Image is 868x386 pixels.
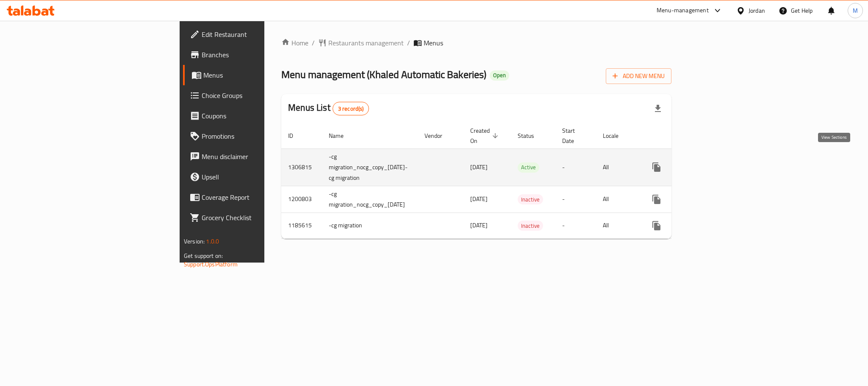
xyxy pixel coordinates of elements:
[596,213,640,238] td: All
[183,126,324,146] a: Promotions
[518,131,545,141] span: Status
[518,162,539,173] div: Active
[596,186,640,213] td: All
[183,85,324,106] a: Choice Groups
[183,207,324,228] a: Grocery Checklist
[555,213,596,238] td: -
[424,38,443,48] span: Menus
[202,90,318,101] span: Choice Groups
[613,71,665,81] span: Add New Menu
[322,186,418,213] td: -cg migration_nocg_copy_[DATE]
[555,148,596,186] td: -
[281,65,486,84] span: Menu management ( Khaled Automatic Bakeries )
[322,213,418,238] td: -cg migration
[183,65,324,85] a: Menus
[603,131,630,141] span: Locale
[646,157,667,177] button: more
[667,189,687,210] button: Change Status
[328,38,404,48] span: Restaurants management
[640,123,735,149] th: Actions
[183,45,324,65] a: Branches
[333,102,369,115] div: Total records count
[281,38,671,48] nav: breadcrumb
[490,70,509,81] div: Open
[202,131,318,141] span: Promotions
[184,259,238,270] a: Support.OpsPlatform
[322,148,418,186] td: -cg migration_nocg_copy_[DATE]-cg migration
[329,131,355,141] span: Name
[281,123,735,239] table: enhanced table
[183,146,324,167] a: Menu disclaimer
[183,24,324,45] a: Edit Restaurant
[202,151,318,162] span: Menu disclaimer
[333,105,369,113] span: 3 record(s)
[407,38,410,48] li: /
[202,192,318,202] span: Coverage Report
[288,101,369,115] h2: Menus List
[562,126,586,146] span: Start Date
[202,213,318,223] span: Grocery Checklist
[202,172,318,182] span: Upsell
[202,29,318,39] span: Edit Restaurant
[518,194,543,204] div: Inactive
[518,195,543,204] span: Inactive
[184,236,205,247] span: Version:
[183,167,324,187] a: Upsell
[606,68,671,84] button: Add New Menu
[667,215,687,236] button: Change Status
[202,111,318,121] span: Coupons
[853,6,858,15] span: M
[657,6,709,16] div: Menu-management
[470,193,488,204] span: [DATE]
[203,70,318,80] span: Menus
[183,187,324,207] a: Coverage Report
[184,250,223,261] span: Get support on:
[424,131,453,141] span: Vendor
[202,50,318,60] span: Branches
[555,186,596,213] td: -
[183,106,324,126] a: Coupons
[470,126,501,146] span: Created On
[518,221,543,231] span: Inactive
[646,215,667,236] button: more
[470,220,488,231] span: [DATE]
[318,38,404,48] a: Restaurants management
[596,148,640,186] td: All
[490,72,509,79] span: Open
[470,162,488,173] span: [DATE]
[288,131,304,141] span: ID
[206,236,219,247] span: 1.0.0
[518,162,539,172] span: Active
[648,98,668,119] div: Export file
[749,6,765,15] div: Jordan
[646,189,667,210] button: more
